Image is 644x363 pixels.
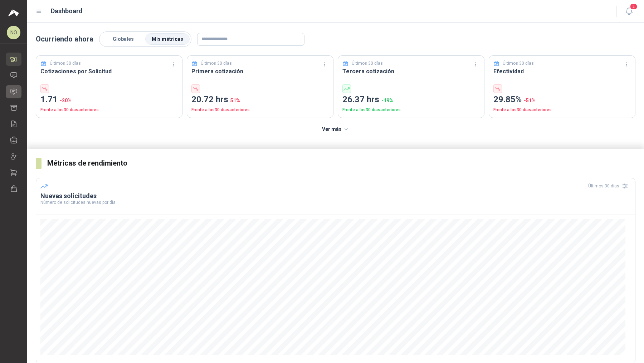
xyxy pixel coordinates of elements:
[381,98,393,103] span: -19 %
[588,180,631,192] div: Últimos 30 días
[230,98,240,103] span: 51 %
[342,67,480,76] h3: Tercera cotización
[524,98,536,103] span: -51 %
[623,5,635,18] button: 2
[152,36,183,42] span: Mis métricas
[191,93,329,107] p: 20.72 hrs
[318,122,353,137] button: Ver más
[40,93,178,107] p: 1.71
[493,93,631,107] p: 29.85%
[50,60,81,67] p: Últimos 30 días
[630,3,638,10] span: 2
[36,34,93,45] p: Ocurriendo ahora
[493,107,631,113] p: Frente a los 30 días anteriores
[342,93,480,107] p: 26.37 hrs
[47,158,635,169] h3: Métricas de rendimiento
[40,67,178,76] h3: Cotizaciones por Solicitud
[191,67,329,76] h3: Primera cotización
[352,60,383,67] p: Últimos 30 días
[113,36,134,42] span: Globales
[8,9,19,17] img: Logo peakr
[7,26,20,39] div: NO
[503,60,534,67] p: Últimos 30 días
[51,6,83,16] h1: Dashboard
[40,107,178,113] p: Frente a los 30 días anteriores
[191,107,329,113] p: Frente a los 30 días anteriores
[342,107,480,113] p: Frente a los 30 días anteriores
[40,192,631,200] h3: Nuevas solicitudes
[201,60,232,67] p: Últimos 30 días
[60,98,72,103] span: -20 %
[40,200,631,205] p: Número de solicitudes nuevas por día
[493,67,631,76] h3: Efectividad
